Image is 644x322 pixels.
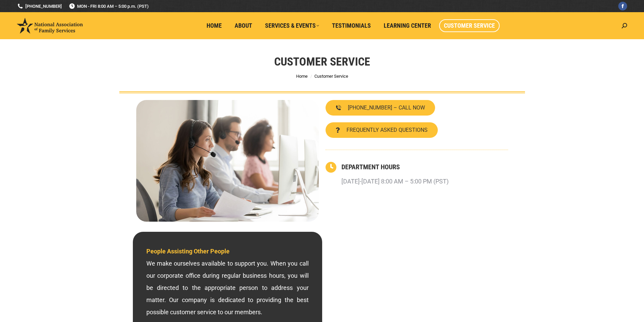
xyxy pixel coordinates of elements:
[296,74,308,79] a: Home
[326,100,435,116] a: [PHONE_NUMBER] – CALL NOW
[327,19,376,32] a: Testimonials
[136,100,319,222] img: Contact National Association of Family Services
[618,2,627,10] a: Facebook page opens in new window
[230,19,257,32] a: About
[444,22,495,29] span: Customer Service
[379,19,436,32] a: Learning Center
[265,22,319,29] span: Services & Events
[326,122,438,138] a: FREQUENTLY ASKED QUESTIONS
[332,22,371,29] span: Testimonials
[348,105,425,110] span: [PHONE_NUMBER] – CALL NOW
[341,175,449,188] p: [DATE]-[DATE] 8:00 AM – 5:00 PM (PST)
[274,54,370,69] h1: Customer Service
[235,22,252,29] span: About
[17,3,62,9] a: [PHONE_NUMBER]
[146,248,230,255] span: People Assisting Other People
[146,248,309,316] span: We make ourselves available to support you. When you call our corporate office during regular bus...
[202,19,226,32] a: Home
[439,19,500,32] a: Customer Service
[17,18,83,33] img: National Association of Family Services
[341,163,400,171] a: DEPARTMENT HOURS
[69,3,149,9] span: MON - FRI 8:00 AM – 5:00 p.m. (PST)
[207,22,222,29] span: Home
[347,127,428,133] span: FREQUENTLY ASKED QUESTIONS
[384,22,431,29] span: Learning Center
[314,74,348,79] span: Customer Service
